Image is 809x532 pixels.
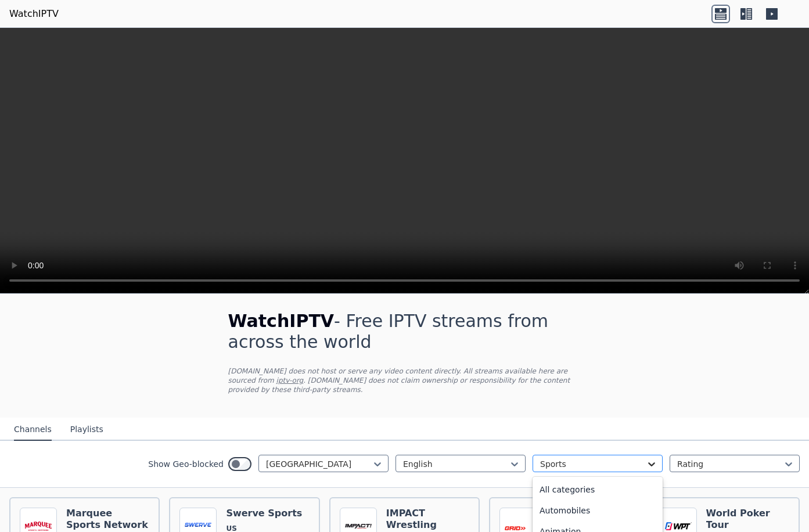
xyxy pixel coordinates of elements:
[148,458,224,470] label: Show Geo-blocked
[228,311,581,353] h1: - Free IPTV streams from across the world
[228,366,581,394] p: [DOMAIN_NAME] does not host or serve any video content directly. All streams available here are s...
[533,479,663,500] div: All categories
[14,419,52,441] button: Channels
[276,376,304,384] a: iptv-org
[226,508,302,519] h6: Swerve Sports
[386,508,469,531] h6: IMPACT Wrestling
[9,7,59,21] a: WatchIPTV
[66,508,149,531] h6: Marquee Sports Network
[533,500,663,521] div: Automobiles
[706,508,789,531] h6: World Poker Tour
[70,419,103,441] button: Playlists
[228,311,335,331] span: WatchIPTV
